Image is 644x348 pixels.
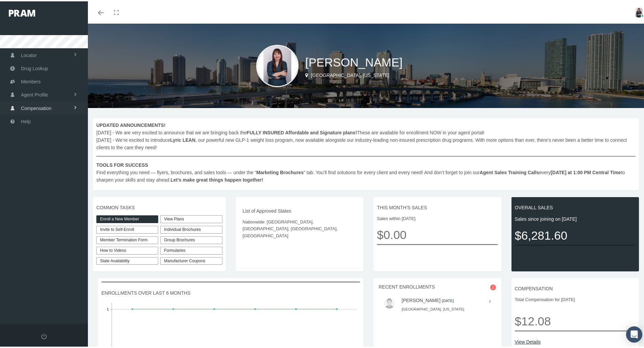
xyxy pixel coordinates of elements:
[96,214,158,222] a: Enroll a New Member
[256,44,299,86] img: S_Profile_Picture_10396.jpg
[515,337,636,344] a: View Details
[107,306,109,310] tspan: 1
[247,129,357,134] b: FULLY INSURED Affordable and Signature plans!
[402,296,440,302] a: [PERSON_NAME]
[21,114,31,127] span: Help
[377,224,498,243] span: $0.00
[442,297,454,301] small: [DATE]
[9,8,35,15] img: PRAM_20_x_78.png
[96,121,166,127] b: UPDATED ANNOUNCEMENTS!
[170,176,263,181] b: Let’s make great things happen together!
[311,71,389,77] span: [GEOGRAPHIC_DATA], [US_STATE]
[160,245,222,253] div: Formularies
[480,168,539,174] b: Agent Sales Training Calls
[170,136,195,141] b: Lyric LEAN
[96,161,148,166] b: TOOLS FOR SUCCESS
[515,284,636,291] span: COMPENSATION
[243,206,357,213] span: List of Approved States
[96,120,636,182] span: [DATE] - We are very excited to announce that we are bringing back the These are available for en...
[160,214,222,222] a: View Plans
[256,168,304,174] b: Marketing Brochures
[626,325,642,341] div: Open Intercom Messenger
[515,295,636,302] span: Total Compensation for [DATE]
[305,54,403,68] span: [PERSON_NAME]
[634,6,644,16] img: S_Profile_Picture_10396.jpg
[96,224,158,232] a: Invite to Self-Enroll
[490,283,496,289] span: 1
[21,74,41,87] span: Members
[96,245,158,253] a: How to Videos
[21,48,37,60] span: Locator
[515,305,636,329] span: $12.08
[21,61,48,74] span: Drug Lookup
[96,235,158,243] a: Member Termination Form
[377,203,498,210] span: THIS MONTH'S SALES
[377,214,498,221] span: Sales within [DATE]
[515,214,636,221] span: Sales since joining on [DATE]
[160,224,222,232] div: Individual Brochures
[243,217,357,238] span: Nationwide: [GEOGRAPHIC_DATA], [GEOGRAPHIC_DATA], [GEOGRAPHIC_DATA], [GEOGRAPHIC_DATA]
[551,168,621,174] b: [DATE] at 1:00 PM Central Time
[21,87,48,100] span: Agent Profile
[402,306,464,310] small: [GEOGRAPHIC_DATA], [US_STATE]
[379,283,435,288] span: RECENT ENROLLMENTS
[515,225,636,243] span: $6,281.60
[96,203,222,210] span: COMMON TASKS
[160,235,222,243] div: Group Brochures
[101,288,360,295] span: ENROLLMENTS OVER LAST 6 MONTHS
[384,296,395,307] img: user-placeholder.jpg
[21,101,51,113] span: Compensation
[515,203,636,210] span: OVERALL SALES
[96,256,158,264] a: State Availability
[160,256,222,264] a: Manufacturer Coupons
